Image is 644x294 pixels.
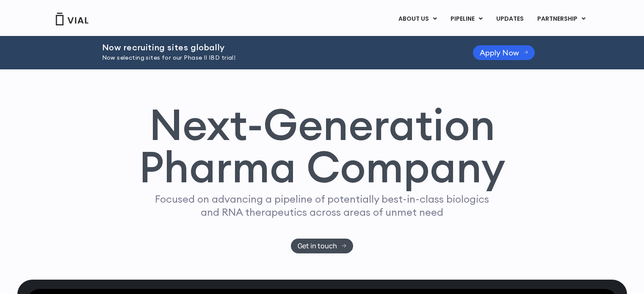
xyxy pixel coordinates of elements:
a: Apply Now [473,45,535,60]
a: UPDATES [489,12,530,26]
h1: Next-Generation Pharma Company [139,103,506,189]
p: Now selecting sites for our Phase II IBD trial! [102,53,452,63]
a: PARTNERSHIPMenu Toggle [531,12,592,26]
a: PIPELINEMenu Toggle [444,12,489,26]
img: Vial Logo [55,13,89,25]
a: ABOUT USMenu Toggle [392,12,443,26]
h2: Now recruiting sites globally [102,43,452,52]
a: Get in touch [291,239,353,253]
p: Focused on advancing a pipeline of potentially best-in-class biologics and RNA therapeutics acros... [152,192,493,219]
span: Get in touch [298,243,337,249]
span: Apply Now [480,49,519,56]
